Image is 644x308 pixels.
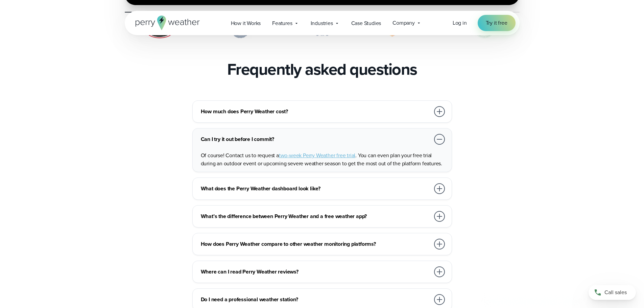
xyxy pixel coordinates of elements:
[201,240,430,248] h3: How does Perry Weather compare to other weather monitoring platforms?
[311,19,333,27] span: Industries
[201,295,430,304] h3: Do I need a professional weather station?
[227,60,417,79] h2: Frequently asked questions
[392,19,415,27] span: Company
[201,151,442,167] span: . You can even plan your free trial during an outdoor event or upcoming severe weather season to ...
[272,19,292,27] span: Features
[201,268,430,276] h3: Where can I read Perry Weather reviews?
[201,135,430,143] h3: Can I try it out before I commit?
[279,151,355,159] a: two-week Perry Weather free trial
[478,15,516,31] a: Try it free
[201,185,430,193] h3: What does the Perry Weather dashboard look like?
[201,108,430,116] h3: How much does Perry Weather cost?
[453,19,467,27] span: Log in
[589,285,636,300] a: Call sales
[231,19,261,27] span: How it Works
[345,16,387,30] a: Case Studies
[225,16,267,30] a: How it Works
[351,19,381,27] span: Case Studies
[201,212,430,220] h3: What’s the difference between Perry Weather and a free weather app?
[486,19,507,27] span: Try it free
[201,151,279,159] span: Of course! Contact us to request a
[453,19,467,27] a: Log in
[604,288,627,297] span: Call sales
